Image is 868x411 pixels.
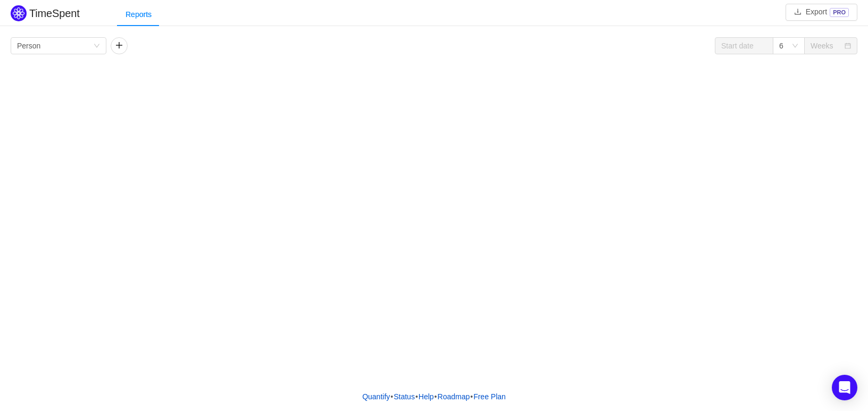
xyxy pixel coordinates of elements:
[94,43,100,50] i: icon: down
[470,392,473,401] span: •
[362,389,390,405] a: Quantify
[415,392,418,401] span: •
[117,3,160,27] div: Reports
[715,37,773,54] input: Start date
[390,392,393,401] span: •
[779,38,783,54] div: 6
[845,43,851,50] i: icon: calendar
[393,389,415,405] a: Status
[29,7,80,19] h2: TimeSpent
[418,389,435,405] a: Help
[11,5,27,21] img: Quantify logo
[792,43,798,50] i: icon: down
[435,392,437,401] span: •
[473,389,506,405] button: Free Plan
[811,38,833,54] div: Weeks
[832,375,857,400] div: Open Intercom Messenger
[17,38,40,54] div: Person
[437,389,471,405] a: Roadmap
[786,4,857,21] button: icon: downloadExportPRO
[111,37,128,54] button: icon: plus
